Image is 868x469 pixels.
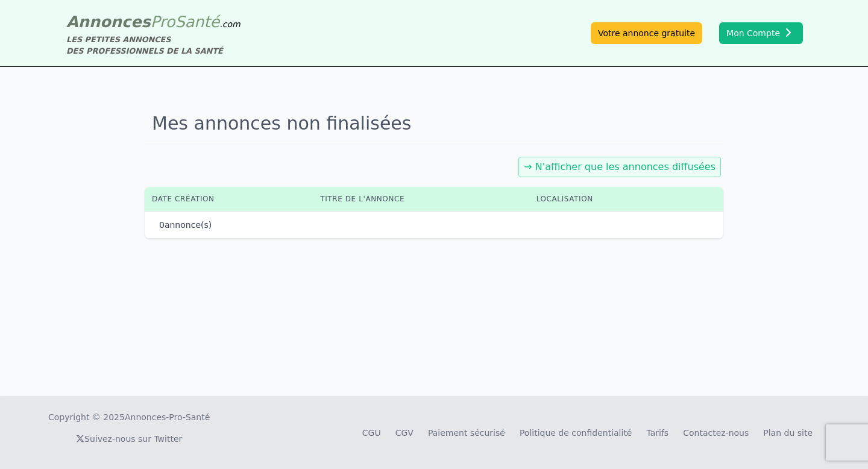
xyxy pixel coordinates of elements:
h1: Mes annonces non finalisées [145,105,723,142]
div: Copyright © 2025 [48,411,210,423]
a: Plan du site [763,428,813,438]
th: Titre de l'annonce [313,187,529,211]
span: .com [219,19,240,29]
span: 0 [159,220,165,230]
a: Contactez-nous [683,428,749,438]
th: Localisation [529,187,685,211]
div: LES PETITES ANNONCES DES PROFESSIONNELS DE LA SANTÉ [66,34,241,57]
button: Mon Compte [719,22,803,44]
th: Date création [145,187,313,211]
a: AnnoncesProSanté.com [66,13,241,31]
span: Pro [151,13,175,31]
a: Paiement sécurisé [428,428,505,438]
a: → N'afficher que les annonces diffusées [524,161,715,172]
a: Tarifs [646,428,668,438]
a: CGV [395,428,414,438]
a: Suivez-nous sur Twitter [76,434,182,444]
a: CGU [362,428,381,438]
a: Votre annonce gratuite [591,22,702,44]
span: Annonces [66,13,151,31]
span: Santé [175,13,219,31]
a: Annonces-Pro-Santé [125,411,210,423]
a: Politique de confidentialité [520,428,632,438]
p: annonce(s) [159,219,212,231]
